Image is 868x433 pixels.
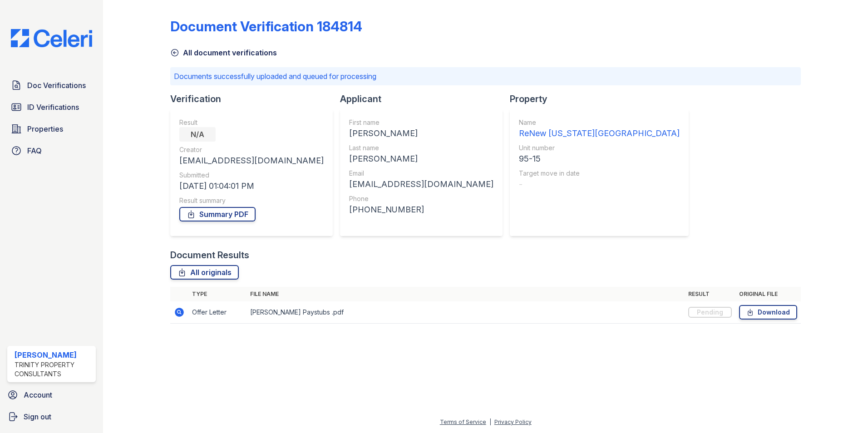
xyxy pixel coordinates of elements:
[179,145,324,154] div: Creator
[7,98,96,116] a: ID Verifications
[247,301,685,324] td: [PERSON_NAME] Paystubs .pdf
[247,287,685,301] th: File name
[24,389,52,400] span: Account
[519,153,680,165] div: 95-15
[27,102,79,113] span: ID Verifications
[170,18,362,34] div: Document Verification 184814
[179,118,324,127] div: Result
[739,305,797,320] a: Download
[685,287,735,301] th: Result
[4,408,99,426] a: Sign out
[735,287,801,301] th: Original file
[27,145,42,156] span: FAQ
[179,171,324,180] div: Submitted
[15,360,92,379] div: Trinity Property Consultants
[188,301,247,324] td: Offer Letter
[349,203,493,216] div: [PHONE_NUMBER]
[15,349,92,360] div: [PERSON_NAME]
[440,418,486,425] a: Terms of Service
[519,127,680,140] div: ReNew [US_STATE][GEOGRAPHIC_DATA]
[349,118,493,127] div: First name
[179,180,324,192] div: [DATE] 01:04:01 PM
[519,118,680,127] div: Name
[519,143,680,153] div: Unit number
[340,93,510,105] div: Applicant
[179,196,324,205] div: Result summary
[27,123,63,134] span: Properties
[519,118,680,140] a: Name ReNew [US_STATE][GEOGRAPHIC_DATA]
[489,418,491,425] div: |
[27,80,86,91] span: Doc Verifications
[174,71,797,82] p: Documents successfully uploaded and queued for processing
[519,178,680,191] div: -
[179,207,256,221] a: Summary PDF
[7,76,96,94] a: Doc Verifications
[179,154,324,167] div: [EMAIL_ADDRESS][DOMAIN_NAME]
[349,127,493,140] div: [PERSON_NAME]
[349,169,493,178] div: Email
[170,265,239,280] a: All originals
[349,178,493,191] div: [EMAIL_ADDRESS][DOMAIN_NAME]
[170,93,340,105] div: Verification
[349,143,493,153] div: Last name
[4,29,99,47] img: CE_Logo_Blue-a8612792a0a2168367f1c8372b55b34899dd931a85d93a1a3d3e32e68fde9ad4.png
[688,307,732,318] div: Pending
[170,47,277,58] a: All document verifications
[349,194,493,203] div: Phone
[349,153,493,165] div: [PERSON_NAME]
[170,249,249,261] div: Document Results
[7,120,96,138] a: Properties
[494,418,532,425] a: Privacy Policy
[7,142,96,160] a: FAQ
[510,93,696,105] div: Property
[179,127,216,142] div: N/A
[188,287,247,301] th: Type
[4,386,99,404] a: Account
[519,169,680,178] div: Target move in date
[24,411,51,422] span: Sign out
